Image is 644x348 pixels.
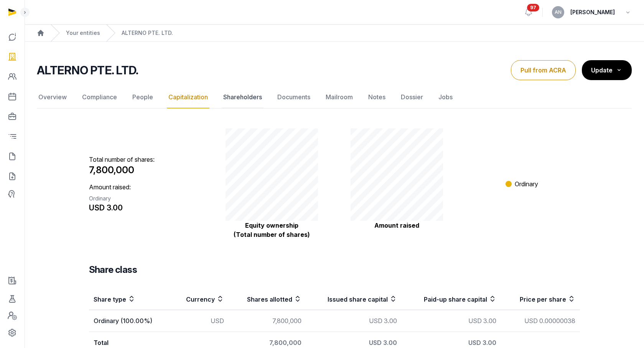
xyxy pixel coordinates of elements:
[66,29,100,37] a: Your entities
[89,202,205,213] div: USD 3.00
[402,310,501,332] td: USD 3.00
[555,10,562,15] span: AN
[501,288,580,310] th: Price per share
[276,86,312,108] a: Documents
[402,288,501,310] th: Paid-up share capital
[324,86,354,108] a: Mailroom
[89,155,205,176] p: Total number of shares:
[89,182,205,213] p: Amount raised:
[591,66,613,74] span: Update
[81,86,119,108] a: Compliance
[552,6,564,18] button: AN
[306,288,402,310] th: Issued share capital
[25,25,644,42] nav: Breadcrumb
[222,86,264,108] a: Shareholders
[511,60,576,80] button: Pull from ACRA
[501,310,580,332] td: USD 0.00000038
[367,86,387,108] a: Notes
[89,288,171,310] th: Share type
[311,338,397,347] div: USD 3.00
[94,316,167,325] div: Ordinary (100.00%)
[351,221,443,230] p: Amount raised
[582,60,632,80] button: Update
[171,288,229,310] th: Currency
[229,288,306,310] th: Shares allotted
[226,221,318,239] p: Equity ownership (Total number of shares)
[506,179,538,189] li: Ordinary
[89,264,137,276] h3: Share class
[171,310,229,332] td: USD
[167,86,209,108] a: Capitalization
[437,86,454,108] a: Jobs
[37,86,68,108] a: Overview
[399,86,425,108] a: Dossier
[37,63,138,77] h2: ALTERNO PTE. LTD.
[406,338,496,347] div: USD 3.00
[89,164,134,176] span: 7,800,000
[89,195,205,202] div: Ordinary
[122,29,173,37] a: ALTERNO PTE. LTD.
[229,310,306,332] td: 7,800,000
[37,86,632,108] nav: Tabs
[131,86,155,108] a: People
[527,4,539,11] span: 97
[306,310,402,332] td: USD 3.00
[570,8,615,17] span: [PERSON_NAME]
